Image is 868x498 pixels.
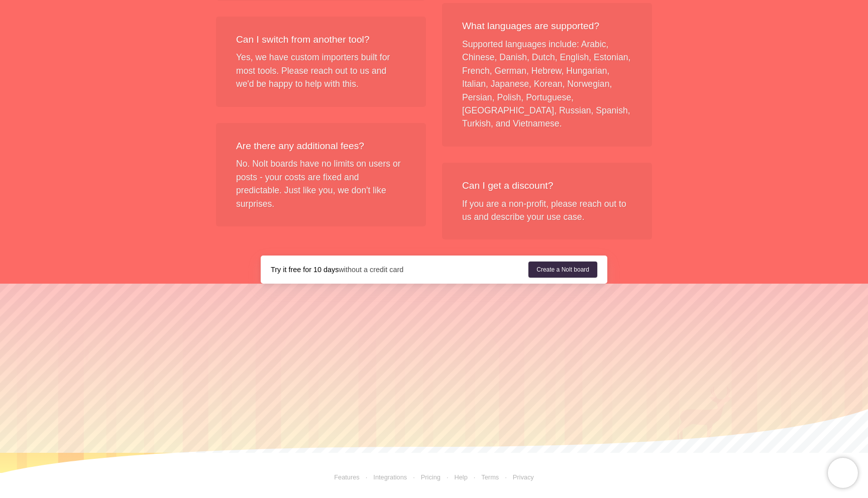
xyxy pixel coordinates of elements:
[407,473,441,481] a: Pricing
[236,33,406,47] div: Can I switch from another tool?
[528,262,597,278] a: Create a Nolt board
[462,19,632,34] div: What languages are supported?
[271,265,528,275] div: without a credit card
[334,473,360,481] a: Features
[216,123,426,226] div: No. Nolt boards have no limits on users or posts - your costs are fixed and predictable. Just lik...
[216,17,426,107] div: Yes, we have custom importers built for most tools. Please reach out to us and we'd be happy to h...
[236,139,406,154] div: Are there any additional fees?
[442,3,652,147] div: Supported languages include: Arabic, Chinese, Danish, Dutch, English, Estonian, French, German, H...
[454,473,467,481] a: Help
[468,473,499,481] a: Terms
[360,473,407,481] a: Integrations
[271,266,339,274] strong: Try it free for 10 days
[499,473,534,481] a: Privacy
[442,163,652,240] div: If you are a non-profit, please reach out to us and describe your use case.
[828,458,858,488] iframe: Chatra live chat
[462,179,632,193] div: Can I get a discount?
